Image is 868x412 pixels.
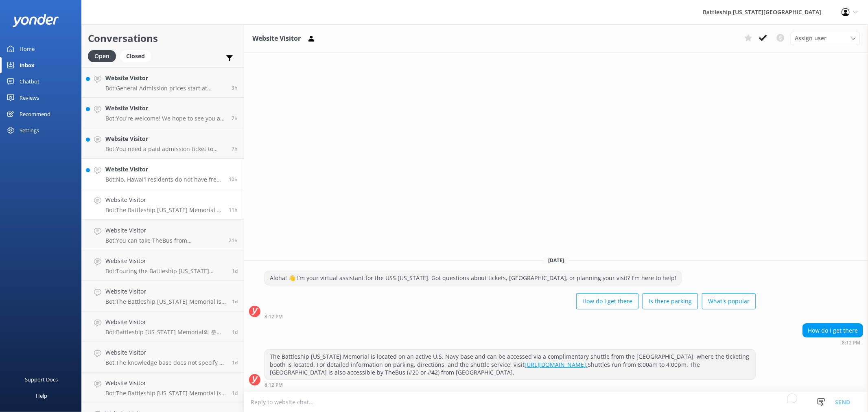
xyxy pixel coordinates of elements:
div: Open [88,50,116,62]
div: Oct 09 2025 08:12pm (UTC -10:00) Pacific/Honolulu [265,313,756,319]
strong: 8:12 PM [265,383,283,388]
p: Bot: The Battleship [US_STATE] Memorial is open daily from 8:00 a.m. to 4:00 p.m., with the last ... [105,390,226,397]
a: Website VisitorBot:The Battleship [US_STATE] Memorial is open daily from 8:00 a.m. to 4:00 p.m., ... [82,281,244,311]
div: Chatbot [20,73,39,90]
p: Bot: You're welcome! We hope to see you at [GEOGRAPHIC_DATA][US_STATE] soon! [105,115,225,122]
span: [DATE] [543,257,569,264]
a: Website VisitorBot:General Admission prices start at $39.99 for adults (13+) and $19.99 for child... [82,67,244,98]
p: Bot: You can take TheBus from [GEOGRAPHIC_DATA] to the [GEOGRAPHIC_DATA], which is accessible by ... [105,237,223,244]
span: Oct 10 2025 12:18am (UTC -10:00) Pacific/Honolulu [232,145,238,152]
h4: Website Visitor [105,74,225,83]
div: Reviews [20,90,39,106]
div: Oct 09 2025 08:12pm (UTC -10:00) Pacific/Honolulu [802,340,863,345]
h4: Website Visitor [105,256,226,265]
p: Bot: Battleship [US_STATE] Memorial의 운영 시간은 매일 오전 8시부터 오후 4시까지입니다. 마지막 입장은 오후 3시에 마감됩니다. [DATE], ... [105,329,226,336]
h3: Website Visitor [252,33,301,44]
h4: Website Visitor [105,287,226,296]
a: [URL][DOMAIN_NAME]. [525,361,588,368]
a: Website VisitorBot:You can take TheBus from [GEOGRAPHIC_DATA] to the [GEOGRAPHIC_DATA], which is ... [82,220,244,250]
span: Oct 08 2025 09:33pm (UTC -10:00) Pacific/Honolulu [232,267,238,274]
a: Website VisitorBot:The Battleship [US_STATE] Memorial is open daily from 8:00 a.m. to 4:00 p.m., ... [82,373,244,403]
span: Oct 09 2025 08:12pm (UTC -10:00) Pacific/Honolulu [229,206,238,213]
p: Bot: The Battleship [US_STATE] Memorial is located on an active U.S. Navy base and can be accesse... [105,206,223,214]
img: yonder-white-logo.png [12,14,59,27]
button: Is there parking [643,293,698,309]
h4: Website Visitor [105,165,223,174]
a: Website VisitorBot:The Battleship [US_STATE] Memorial is located on an active U.S. Navy base and ... [82,189,244,220]
p: Bot: General Admission prices start at $39.99 for adults (13+) and $19.99 for children (ages [DEM... [105,85,225,92]
span: Assign user [795,34,826,43]
div: Support Docs [25,371,58,388]
p: Bot: Touring the Battleship [US_STATE] Memorial typically takes 1.5 to 2 hours. You can join a fr... [105,267,226,275]
span: Oct 08 2025 09:25pm (UTC -10:00) Pacific/Honolulu [232,329,238,335]
strong: 8:12 PM [842,340,860,345]
p: Bot: You need a paid admission ticket to board and tour the Battleship [US_STATE]. However, ticke... [105,145,225,153]
div: Settings [20,122,39,138]
span: Oct 10 2025 04:15am (UTC -10:00) Pacific/Honolulu [232,84,238,91]
a: Website VisitorBot:The knowledge base does not specify a dual membership specifically for veteran... [82,342,244,373]
span: Oct 09 2025 08:53pm (UTC -10:00) Pacific/Honolulu [229,176,238,183]
span: Oct 08 2025 04:24pm (UTC -10:00) Pacific/Honolulu [232,359,238,366]
a: Website VisitorBot:You're welcome! We hope to see you at [GEOGRAPHIC_DATA][US_STATE] soon!7h [82,98,244,128]
span: Oct 08 2025 09:32pm (UTC -10:00) Pacific/Honolulu [232,298,238,305]
span: Oct 10 2025 12:41am (UTC -10:00) Pacific/Honolulu [232,115,238,122]
h4: Website Visitor [105,318,226,327]
a: Open [88,51,120,60]
a: Website VisitorBot:Battleship [US_STATE] Memorial의 운영 시간은 매일 오전 8시부터 오후 4시까지입니다. 마지막 입장은 오후 3시에 마... [82,311,244,342]
button: How do I get there [576,293,638,309]
div: Help [36,388,47,404]
h4: Website Visitor [105,104,225,113]
div: Assign User [791,32,860,45]
p: Bot: No, Hawai‘i residents do not have free admission, but they do receive a discounted rate for ... [105,176,223,183]
a: Website VisitorBot:No, Hawai‘i residents do not have free admission, but they do receive a discou... [82,159,244,189]
button: What's popular [702,293,756,309]
h4: Website Visitor [105,348,226,357]
h2: Conversations [88,31,238,46]
div: Aloha! 👋 I’m your virtual assistant for the USS [US_STATE]. Got questions about tickets, [GEOGRAP... [265,271,681,285]
div: Inbox [20,57,35,73]
div: How do I get there [803,324,863,337]
a: Website VisitorBot:You need a paid admission ticket to board and tour the Battleship [US_STATE]. ... [82,128,244,159]
div: Recommend [20,106,50,122]
h4: Website Visitor [105,226,223,235]
h4: Website Visitor [105,195,223,204]
p: Bot: The knowledge base does not specify a dual membership specifically for veterans. However, ve... [105,359,226,366]
h4: Website Visitor [105,379,226,388]
div: The Battleship [US_STATE] Memorial is located on an active U.S. Navy base and can be accessed via... [265,350,755,379]
div: Home [20,41,35,57]
span: Oct 09 2025 09:43am (UTC -10:00) Pacific/Honolulu [229,237,238,244]
h4: Website Visitor [105,134,225,143]
span: Oct 08 2025 02:29pm (UTC -10:00) Pacific/Honolulu [232,390,238,397]
div: Closed [120,50,151,62]
textarea: To enrich screen reader interactions, please activate Accessibility in Grammarly extension settings [244,392,868,412]
div: Oct 09 2025 08:12pm (UTC -10:00) Pacific/Honolulu [265,382,756,388]
a: Closed [120,51,155,60]
strong: 8:12 PM [265,314,283,319]
p: Bot: The Battleship [US_STATE] Memorial is open daily from 8:00 a.m. to 4:00 p.m., with the last ... [105,298,226,305]
a: Website VisitorBot:Touring the Battleship [US_STATE] Memorial typically takes 1.5 to 2 hours. You... [82,250,244,281]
